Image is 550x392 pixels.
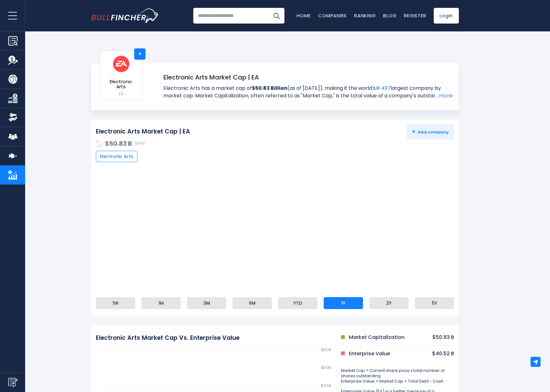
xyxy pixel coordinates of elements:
[8,113,18,122] img: Ownership
[105,139,132,148] strong: $50.83 B
[96,334,239,342] h2: Electronic Arts Market Cap Vs. Enterprise Value
[110,53,132,74] img: logo
[349,334,404,341] p: Market Capitalization
[354,12,376,19] a: Ranking
[321,383,331,389] text: $40B
[135,141,145,145] span: [DATE]
[163,84,453,100] span: Electronic Arts has a market cap of (as of [DATE]), making it the world's largest company by mark...
[96,128,190,136] h2: Electronic Arts Market Cap | EA
[187,297,226,309] li: 3M
[415,297,454,309] li: 5Y
[106,79,136,90] span: Electronic Arts
[233,297,272,309] li: 6M
[318,12,347,19] a: Companies
[96,297,135,309] li: 1W
[297,12,311,19] a: Home
[404,12,426,19] a: Register
[376,84,391,92] a: # 497
[324,297,363,309] li: 1Y
[105,53,137,97] a: Electronic Arts EA
[106,91,136,97] small: EA
[91,8,159,23] a: Go to homepage
[91,8,159,23] img: Bullfincher logo
[435,92,453,100] a: ...more
[321,347,331,353] text: $60B
[96,140,103,147] img: addasd
[383,12,396,19] a: Blog
[369,297,409,309] li: 2Y
[432,351,454,357] p: $40.52 B
[269,8,284,24] button: Search
[141,297,181,309] li: 1M
[134,48,146,60] a: +
[278,297,317,309] li: YTD
[432,334,454,341] p: $50.83 B
[321,365,331,371] text: $50B
[412,129,449,135] span: Add company
[349,351,390,357] p: Enterprise Value
[341,368,454,384] p: Market Cap = Current share price x total number of shares outstanding Enterprise Value = Market C...
[434,8,459,24] a: Login
[407,124,454,139] button: +Add company
[163,73,453,82] h1: Electronic Arts Market Cap | EA
[252,84,287,92] strong: $50.83 Billion
[412,128,415,135] strong: +
[100,154,133,159] span: Electronic Arts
